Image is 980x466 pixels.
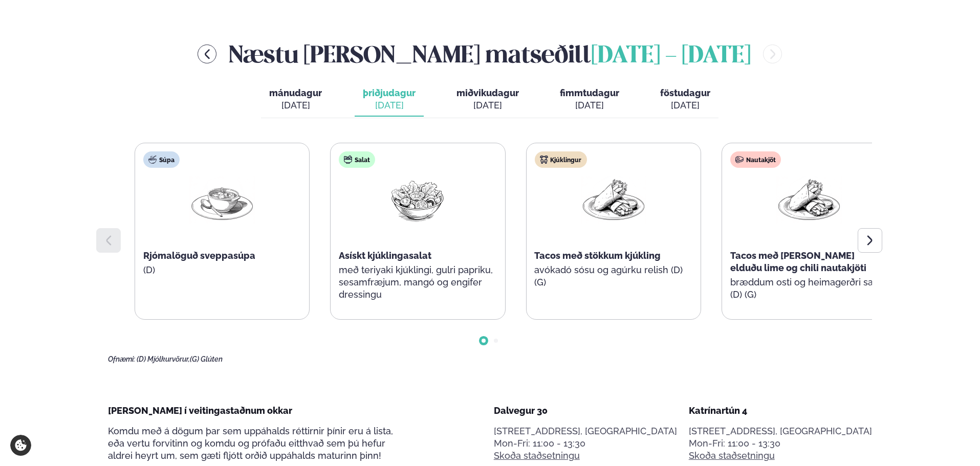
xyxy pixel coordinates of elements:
[448,83,527,117] button: miðvikudagur [DATE]
[652,83,718,117] button: föstudagur [DATE]
[776,176,842,224] img: Wraps.png
[660,87,710,98] span: föstudagur
[190,355,223,363] span: (G) Glúten
[494,405,677,417] div: Dalvegur 30
[363,87,416,98] span: þriðjudagur
[534,250,661,261] span: Tacos með stökkum kjúkling
[456,87,519,98] span: miðvikudagur
[339,250,431,261] span: Asískt kjúklingasalat
[534,151,586,168] div: Kjúklingur
[108,355,135,363] span: Ofnæmi:
[534,264,692,289] p: avókadó sósu og agúrku relish (D) (G)
[482,339,486,343] span: Go to slide 1
[355,83,424,117] button: þriðjudagur [DATE]
[730,250,866,273] span: Tacos með [PERSON_NAME] elduðu lime og chili nautakjöti
[363,99,416,112] div: [DATE]
[189,176,255,224] img: Soup.png
[660,99,710,112] div: [DATE]
[261,83,330,117] button: mánudagur [DATE]
[560,99,619,112] div: [DATE]
[689,405,872,417] div: Katrínartún 4
[269,99,322,112] div: [DATE]
[148,156,157,164] img: soup.svg
[198,45,216,63] button: menu-btn-left
[137,355,190,363] span: (D) Mjólkurvörur,
[735,156,744,164] img: beef.svg
[456,99,519,112] div: [DATE]
[143,151,180,168] div: Súpa
[591,45,751,68] span: [DATE] - [DATE]
[689,450,775,462] a: Skoða staðsetningu
[385,176,450,224] img: Salad.png
[539,156,548,164] img: chicken.svg
[689,437,872,450] div: Mon-Fri: 11:00 - 13:30
[494,437,677,450] div: Mon-Fri: 11:00 - 13:30
[229,37,751,71] h2: Næstu [PERSON_NAME] matseðill
[108,426,393,461] span: Komdu með á dögum þar sem uppáhalds réttirnir þínir eru á lista, eða vertu forvitinn og komdu og ...
[143,250,255,261] span: Rjómalöguð sveppasúpa
[494,425,677,437] p: [STREET_ADDRESS], [GEOGRAPHIC_DATA]
[552,83,627,117] button: fimmtudagur [DATE]
[339,264,496,301] p: með teriyaki kjúklingi, gulri papriku, sesamfræjum, mangó og engifer dressingu
[581,176,646,224] img: Wraps.png
[108,405,292,416] span: [PERSON_NAME] í veitingastaðnum okkar
[143,264,301,276] p: (D)
[269,87,322,98] span: mánudagur
[730,276,888,301] p: bræddum osti og heimagerðri salsa (D) (G)
[10,435,31,456] a: Cookie settings
[344,156,352,164] img: salad.svg
[339,151,375,168] div: Salat
[689,425,872,437] p: [STREET_ADDRESS], [GEOGRAPHIC_DATA]
[560,87,619,98] span: fimmtudagur
[494,450,580,462] a: Skoða staðsetningu
[494,339,498,343] span: Go to slide 2
[730,151,781,168] div: Nautakjöt
[763,45,782,63] button: menu-btn-right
